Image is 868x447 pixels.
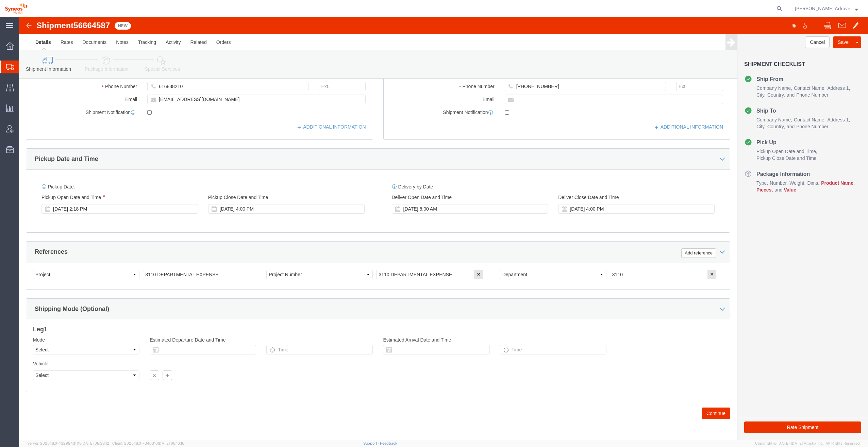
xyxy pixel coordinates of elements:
span: Copyright © [DATE]-[DATE] Agistix Inc., All Rights Reserved [755,441,860,446]
img: logo [5,3,28,14]
span: [DATE] 08:38:12 [82,441,109,445]
button: [PERSON_NAME] Adrove [795,4,858,13]
span: Irene Perez Adrove [795,5,850,12]
a: Support [363,441,380,445]
span: Server: 2025.18.0-4329943ff18 [27,441,109,445]
span: [DATE] 08:10:16 [158,441,184,445]
a: Feedback [380,441,397,445]
span: Client: 2025.18.0-7346316 [112,441,184,445]
iframe: FS Legacy Container [19,17,868,440]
